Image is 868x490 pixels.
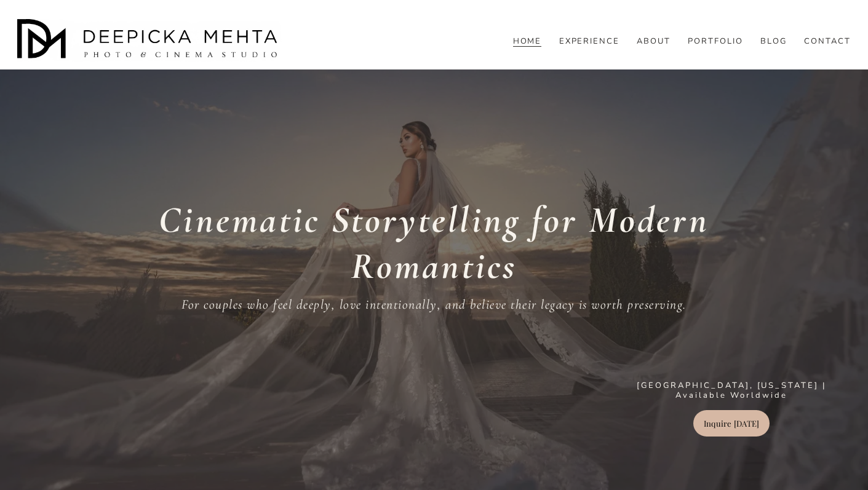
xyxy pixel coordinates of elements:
[159,197,720,288] em: Cinematic Storytelling for Modern Romantics
[181,296,686,312] em: For couples who feel deeply, love intentionally, and believe their legacy is worth preserving.
[760,36,787,47] a: folder dropdown
[693,410,770,437] a: Inquire [DATE]
[637,36,671,47] a: ABOUT
[513,36,542,47] a: HOME
[17,19,282,62] img: Austin Wedding Photographer - Deepicka Mehta Photography &amp; Cinematography
[559,36,620,47] a: EXPERIENCE
[613,381,851,400] p: [GEOGRAPHIC_DATA], [US_STATE] | Available Worldwide
[804,36,851,47] a: CONTACT
[688,36,743,47] a: PORTFOLIO
[760,37,787,47] span: BLOG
